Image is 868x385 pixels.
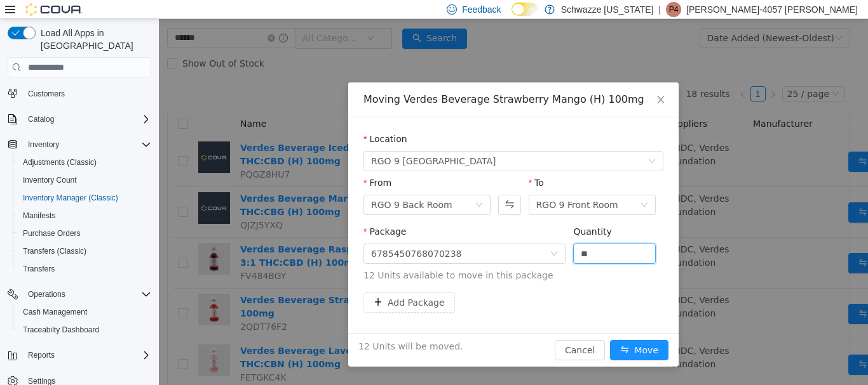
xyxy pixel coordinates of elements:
span: Reports [28,350,55,360]
img: Cova [25,3,83,16]
a: Inventory Manager (Classic) [18,190,123,206]
span: Traceabilty Dashboard [23,325,99,335]
p: Schwazze [US_STATE] [561,2,654,17]
span: Inventory Count [18,173,151,188]
span: Inventory Manager (Classic) [23,193,118,203]
input: Quantity [415,225,496,244]
label: Location [205,115,248,125]
span: RGO 9 Las Vegas [212,133,337,152]
span: Operations [28,289,65,299]
span: Operations [23,287,151,302]
button: Close [484,63,520,99]
div: Moving Verdes Beverage Strawberry Mango (H) 100mg [205,74,505,88]
span: Transfers (Classic) [18,244,151,259]
button: Operations [3,285,156,303]
button: Swap [339,176,362,196]
a: Transfers (Classic) [18,244,92,259]
div: RGO 9 Front Room [377,176,459,195]
span: Cash Management [23,307,87,317]
a: Cash Management [18,304,92,320]
span: Transfers (Classic) [23,246,86,256]
div: RGO 9 Back Room [212,176,294,195]
button: Reports [23,348,60,363]
button: Catalog [23,112,59,127]
button: Cash Management [13,303,156,321]
i: icon: close [497,75,507,86]
label: Package [205,207,247,218]
span: P4 [669,2,679,17]
button: Traceabilty Dashboard [13,321,156,339]
span: Customers [23,86,151,101]
button: icon: swapMove [451,321,510,341]
div: Patrick-4057 Leyba [666,2,681,17]
span: Inventory [23,137,151,152]
span: Purchase Orders [18,226,151,241]
button: Manifests [13,207,156,225]
span: Catalog [23,112,151,127]
button: Transfers [13,260,156,278]
p: | [658,2,661,17]
span: 12 Units will be moved. [200,321,304,334]
a: Adjustments (Classic) [18,155,102,170]
span: Customers [28,89,65,99]
span: Inventory Count [23,175,77,185]
span: Adjustments (Classic) [23,157,97,167]
span: Traceabilty Dashboard [18,322,151,337]
i: icon: down [316,182,324,191]
button: Purchase Orders [13,225,156,242]
span: Load All Apps in [GEOGRAPHIC_DATA] [36,27,151,52]
label: From [205,159,233,169]
span: Transfers [18,261,151,277]
a: Traceabilty Dashboard [18,322,104,337]
span: Manifests [18,208,151,223]
a: Inventory Count [18,173,82,188]
button: Transfers (Classic) [13,242,156,260]
span: Purchase Orders [23,228,81,238]
button: Reports [3,346,156,364]
span: Transfers [23,264,55,274]
button: Inventory [23,137,64,152]
button: Cancel [396,321,446,341]
span: Inventory Manager (Classic) [18,190,151,206]
span: Dark Mode [512,16,512,16]
button: Customers [3,84,156,103]
label: Quantity [414,207,453,218]
div: 6785450768070238 [212,225,303,244]
a: Purchase Orders [18,226,86,241]
a: Transfers [18,261,60,277]
i: icon: down [391,231,399,240]
i: icon: down [489,138,497,147]
button: Operations [23,287,71,302]
p: [PERSON_NAME]-4057 [PERSON_NAME] [686,2,858,17]
label: To [370,159,385,169]
button: Inventory [3,136,156,153]
button: Catalog [3,110,156,128]
button: icon: plusAdd Package [205,273,296,294]
a: Manifests [18,208,60,223]
input: Dark Mode [512,3,538,16]
button: Inventory Count [13,171,156,189]
i: icon: down [482,182,489,191]
button: Adjustments (Classic) [13,153,156,171]
span: Manifests [23,211,55,221]
span: Catalog [28,114,54,124]
span: Feedback [462,3,501,16]
span: Inventory [28,140,59,150]
span: 12 Units available to move in this package [205,250,505,263]
span: Reports [23,348,151,363]
button: Inventory Manager (Classic) [13,189,156,207]
a: Customers [23,86,70,101]
span: Adjustments (Classic) [18,155,151,170]
span: Cash Management [18,304,151,320]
